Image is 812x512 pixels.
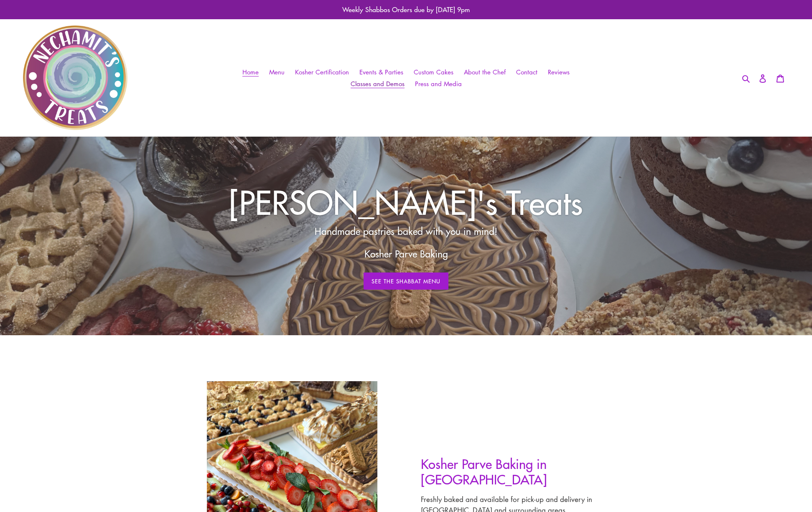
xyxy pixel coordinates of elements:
[512,66,542,78] a: Contact
[415,79,462,88] span: Press and Media
[346,78,409,90] a: Classes and Demos
[295,68,349,76] span: Kosher Certification
[178,182,634,221] h2: [PERSON_NAME]'s Treats
[291,66,353,78] a: Kosher Certification
[269,68,285,76] span: Menu
[548,68,570,76] span: Reviews
[23,25,127,130] img: Nechamit&#39;s Treats
[235,224,577,239] p: Handmade pastries baked with you in mind!
[516,68,537,76] span: Contact
[464,68,506,76] span: About the Chef
[460,66,510,78] a: About the Chef
[351,79,405,88] span: Classes and Demos
[544,66,574,78] a: Reviews
[265,66,289,78] a: Menu
[359,68,403,76] span: Events & Parties
[410,66,458,78] a: Custom Cakes
[355,66,407,78] a: Events & Parties
[242,68,259,76] span: Home
[421,456,634,487] h2: Kosher Parve Baking in [GEOGRAPHIC_DATA]
[411,78,466,90] a: Press and Media
[238,66,263,78] a: Home
[414,68,453,76] span: Custom Cakes
[364,273,449,290] a: See The Shabbat Menu: Weekly Menu
[235,247,577,261] p: Kosher Parve Baking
